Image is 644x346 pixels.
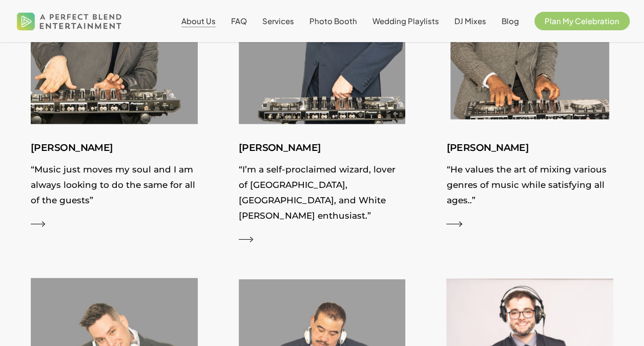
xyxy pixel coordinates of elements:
p: “I’m a self-proclaimed wizard, lover of [GEOGRAPHIC_DATA], [GEOGRAPHIC_DATA], and White [PERSON_N... [239,162,406,228]
span: About Us [181,16,216,26]
span: Photo Booth [309,16,357,26]
a: Blog [502,17,519,25]
a: Services [262,17,294,25]
h3: [PERSON_NAME] [239,140,406,156]
p: “He values the art of mixing various genres of music while satisfying all ages..” [446,162,613,213]
span: Plan My Celebration [545,16,619,26]
a: DJ Mixes [454,17,486,25]
a: Wedding Playlists [372,17,439,25]
p: “Music just moves my soul and I am always looking to do the same for all of the guests” [31,162,198,213]
span: Wedding Playlists [372,16,439,26]
span: FAQ [231,16,247,26]
span: Blog [502,16,519,26]
a: Plan My Celebration [534,17,630,25]
a: FAQ [231,17,247,25]
a: Photo Booth [309,17,357,25]
span: Services [262,16,294,26]
a: About Us [181,17,216,25]
img: A Perfect Blend Entertainment [14,4,124,38]
span: DJ Mixes [454,16,486,26]
h3: [PERSON_NAME] [446,140,613,156]
h3: [PERSON_NAME] [31,140,198,156]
